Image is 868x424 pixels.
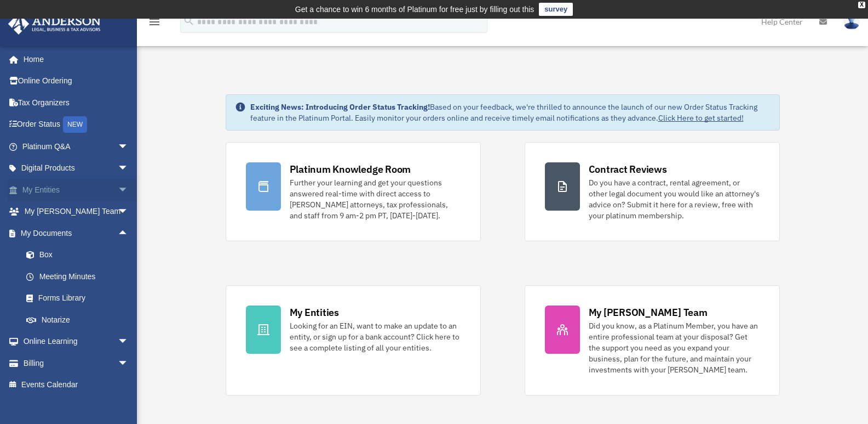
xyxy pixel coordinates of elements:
img: Anderson Advisors Platinum Portal [5,13,104,35]
a: My [PERSON_NAME] Team Did you know, as a Platinum Member, you have an entire professional team at... [525,285,780,395]
a: Platinum Q&Aarrow_drop_down [8,135,145,157]
span: arrow_drop_down [118,352,140,375]
a: Online Learningarrow_drop_down [8,331,145,353]
i: menu [148,15,161,29]
a: Box [15,244,145,266]
a: Online Ordering [8,70,145,92]
a: Order StatusNEW [8,114,145,136]
img: User Pic [843,14,860,30]
div: Based on your feedback, we're thrilled to announce the launch of our new Order Status Tracking fe... [250,101,771,123]
a: My [PERSON_NAME] Teamarrow_drop_down [8,201,145,223]
span: arrow_drop_down [118,135,140,158]
a: My Documentsarrow_drop_up [8,222,145,244]
div: Platinum Knowledge Room [290,162,411,176]
a: Home [8,48,140,70]
a: menu [148,19,161,29]
a: My Entities Looking for an EIN, want to make an update to an entity, or sign up for a bank accoun... [226,285,481,395]
div: Further your learning and get your questions answered real-time with direct access to [PERSON_NAM... [290,177,461,221]
span: arrow_drop_down [118,331,140,353]
i: search [183,15,195,27]
a: Meeting Minutes [15,265,145,287]
strong: Exciting News: Introducing Order Status Tracking! [250,102,430,112]
a: My Entitiesarrow_drop_down [8,179,145,201]
a: survey [539,3,573,16]
a: Click Here to get started! [658,113,744,123]
a: Contract Reviews Do you have a contract, rental agreement, or other legal document you would like... [525,142,780,241]
a: Notarize [15,309,145,331]
div: Looking for an EIN, want to make an update to an entity, or sign up for a bank account? Click her... [290,320,461,353]
div: My [PERSON_NAME] Team [589,306,708,319]
a: Tax Organizers [8,92,145,114]
a: Forms Library [15,287,145,309]
a: Billingarrow_drop_down [8,352,145,374]
span: arrow_drop_up [118,222,140,245]
div: close [858,2,865,8]
div: Do you have a contract, rental agreement, or other legal document you would like an attorney's ad... [589,177,760,221]
span: arrow_drop_down [118,201,140,223]
span: arrow_drop_down [118,179,140,201]
div: My Entities [290,306,339,319]
span: arrow_drop_down [118,157,140,180]
div: Contract Reviews [589,162,667,176]
a: Events Calendar [8,374,145,396]
a: Platinum Knowledge Room Further your learning and get your questions answered real-time with dire... [226,142,481,241]
div: NEW [63,116,87,133]
a: Digital Productsarrow_drop_down [8,157,145,179]
div: Did you know, as a Platinum Member, you have an entire professional team at your disposal? Get th... [589,320,760,375]
div: Get a chance to win 6 months of Platinum for free just by filling out this [295,3,534,16]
